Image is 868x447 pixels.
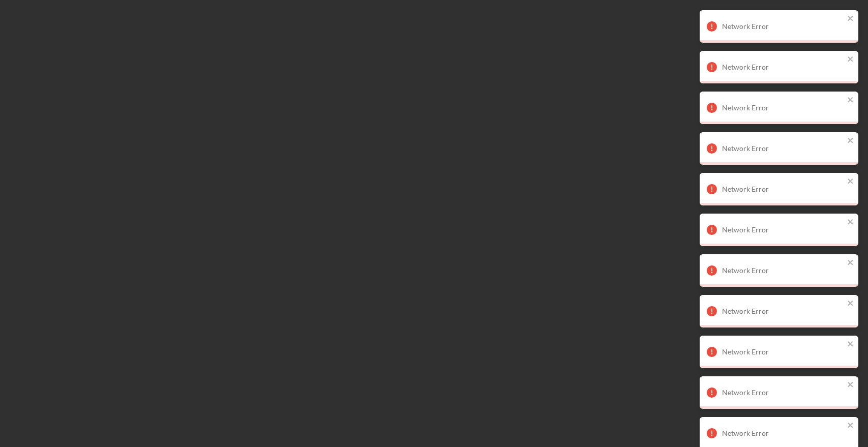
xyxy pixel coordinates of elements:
button: close [847,340,854,349]
div: Network Error [722,226,844,234]
div: Network Error [722,63,844,71]
button: close [847,258,854,268]
div: Network Error [722,266,844,275]
button: close [847,299,854,309]
button: close [847,421,854,431]
button: close [847,55,854,65]
button: close [847,136,854,146]
div: Network Error [722,185,844,193]
div: Network Error [722,104,844,112]
div: Network Error [722,389,844,397]
button: close [847,218,854,227]
div: Network Error [722,429,844,437]
button: close [847,14,854,24]
button: close [847,380,854,390]
div: Network Error [722,22,844,31]
div: Network Error [722,348,844,356]
button: close [847,96,854,105]
div: Network Error [722,144,844,153]
button: close [847,177,854,187]
div: Network Error [722,307,844,315]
